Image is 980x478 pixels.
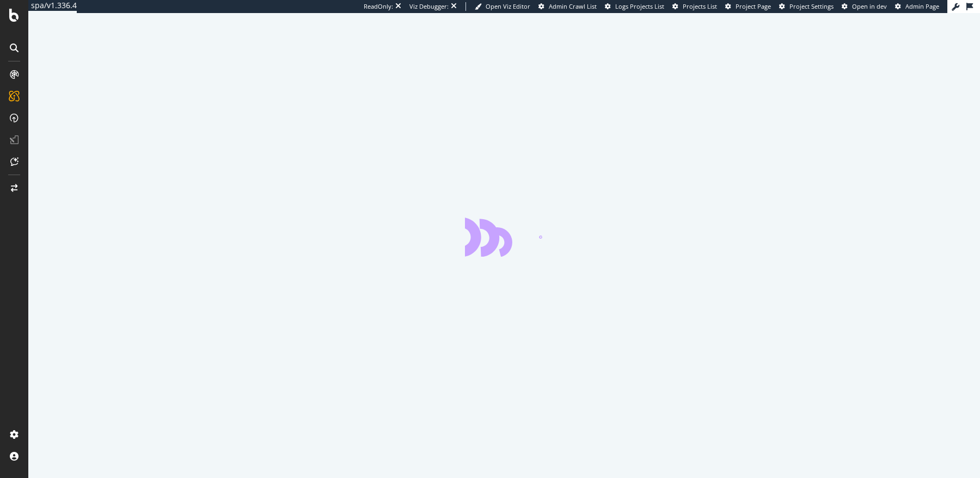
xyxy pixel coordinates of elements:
[486,2,530,10] span: Open Viz Editor
[725,2,771,11] a: Project Page
[672,2,717,11] a: Projects List
[364,2,393,11] div: ReadOnly:
[842,2,887,11] a: Open in dev
[538,2,597,11] a: Admin Crawl List
[789,2,834,10] span: Project Settings
[683,2,717,10] span: Projects List
[605,2,664,11] a: Logs Projects List
[475,2,530,11] a: Open Viz Editor
[736,2,771,10] span: Project Page
[409,2,449,11] div: Viz Debugger:
[852,2,887,10] span: Open in dev
[549,2,597,10] span: Admin Crawl List
[779,2,834,11] a: Project Settings
[895,2,939,11] a: Admin Page
[905,2,939,10] span: Admin Page
[465,218,543,257] div: animation
[615,2,664,10] span: Logs Projects List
